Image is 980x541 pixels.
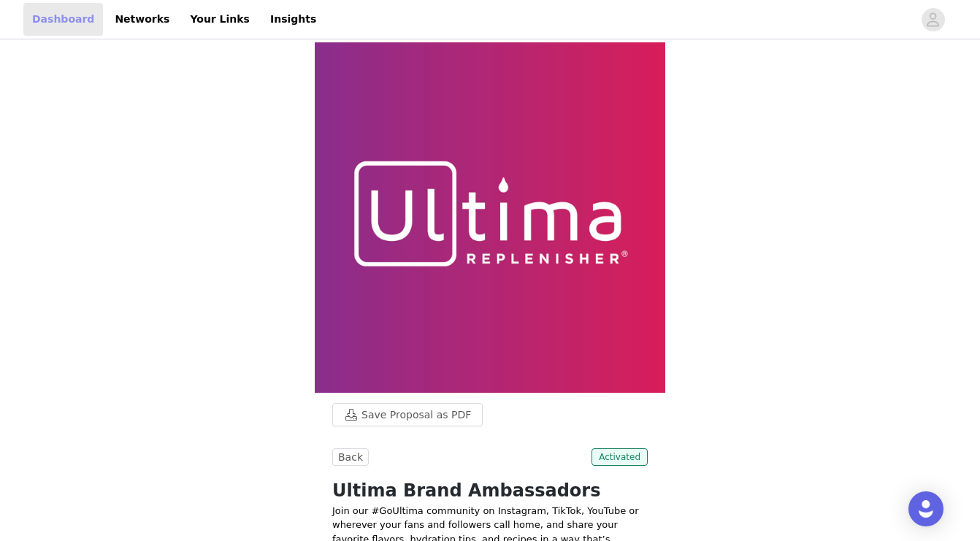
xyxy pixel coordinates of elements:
[315,42,665,393] img: campaign image
[332,477,648,504] h1: Ultima Brand Ambassadors
[106,3,178,36] a: Networks
[23,3,103,36] a: Dashboard
[332,403,483,426] button: Save Proposal as PDF
[261,3,325,36] a: Insights
[332,448,369,466] button: Back
[926,8,940,31] div: avatar
[181,3,259,36] a: Your Links
[592,448,648,466] span: Activated
[908,491,943,526] div: Open Intercom Messenger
